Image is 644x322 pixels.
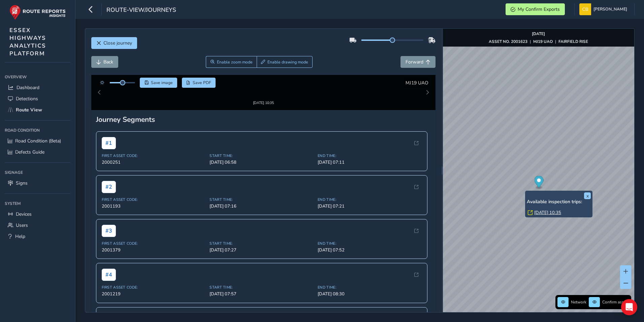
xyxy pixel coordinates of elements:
span: route-view/journeys [106,6,176,15]
span: [DATE] 07:57 [210,285,314,291]
span: Confirm assets [602,299,629,305]
span: Back [103,59,113,65]
span: My Confirm Exports [518,6,560,12]
span: Enable zoom mode [217,59,253,65]
span: 2001193 [102,197,206,203]
span: Start Time: [210,235,314,240]
span: First Asset Code: [102,147,206,152]
button: [PERSON_NAME] [579,3,630,15]
span: Devices [16,211,32,217]
div: Signage [5,167,70,178]
span: Road Condition (Beta) [15,138,61,144]
button: Draw [257,56,313,68]
img: diamond-layout [579,3,591,15]
span: Signs [16,180,28,186]
span: End Time: [318,235,422,240]
span: [DATE] 07:21 [318,197,422,203]
span: 2001379 [102,241,206,247]
a: Detections [5,93,70,104]
span: ESSEX HIGHWAYS ANALYTICS PLATFORM [9,26,46,57]
h6: Available inspection trips: [527,199,591,205]
strong: FAIRFIELD RISE [558,39,588,44]
span: Defects Guide [15,149,44,155]
strong: MJ19 UAO [533,39,553,44]
span: End Time: [318,191,422,196]
div: [DATE] 10:35 [243,91,284,97]
strong: ASSET NO. 2001623 [489,39,527,44]
span: Users [16,222,28,229]
a: Defects Guide [5,146,70,158]
strong: [DATE] [532,31,545,36]
div: Journey Segments [96,109,431,118]
span: # 2 [102,175,116,187]
a: [DATE] 10:35 [534,210,561,216]
span: # 1 [102,131,116,143]
span: # 5 [102,307,116,319]
span: First Asset Code: [102,191,206,196]
span: [DATE] 06:58 [210,153,314,159]
button: Close journey [91,37,137,49]
button: Save [140,78,177,88]
span: Network [571,299,586,305]
span: 2001219 [102,285,206,291]
div: Overview [5,72,70,82]
span: Start Time: [210,279,314,284]
span: [DATE] 07:16 [210,197,314,203]
span: MJ19 UAO [406,80,428,86]
a: Signs [5,178,70,189]
span: Start Time: [210,191,314,196]
span: Route View [16,107,42,113]
button: PDF [182,78,216,88]
span: Detections [16,96,38,102]
img: Thumbnail frame [243,85,284,91]
span: Start Time: [210,147,314,152]
span: [DATE] 07:11 [318,153,422,159]
a: Dashboard [5,82,70,93]
button: x [584,192,591,199]
span: Forward [406,59,423,65]
span: First Asset Code: [102,235,206,240]
a: Route View [5,104,70,115]
span: End Time: [318,279,422,284]
div: System [5,198,70,209]
div: | | [489,39,588,44]
span: End Time: [318,147,422,152]
span: # 4 [102,263,116,275]
span: [DATE] 07:27 [210,241,314,247]
a: Help [5,231,70,242]
button: Back [91,56,118,68]
a: Road Condition (Beta) [5,135,70,146]
button: My Confirm Exports [506,3,565,15]
button: Forward [400,56,436,68]
div: Open Intercom Messenger [621,299,637,315]
span: First Asset Code: [102,279,206,284]
span: Save PDF [193,80,211,85]
span: [PERSON_NAME] [593,3,627,15]
span: Enable drawing mode [267,59,308,65]
span: Help [15,233,25,240]
span: Dashboard [17,84,39,91]
span: [DATE] 08:30 [318,285,422,291]
img: rr logo [9,5,66,20]
a: Users [5,220,70,231]
span: Save image [151,80,173,85]
span: # 3 [102,219,116,231]
span: 2000251 [102,153,206,159]
button: Zoom [206,56,257,68]
span: Close journey [103,40,132,46]
span: [DATE] 07:52 [318,241,422,247]
div: Map marker [534,176,543,190]
div: Road Condition [5,125,70,135]
a: Devices [5,209,70,220]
